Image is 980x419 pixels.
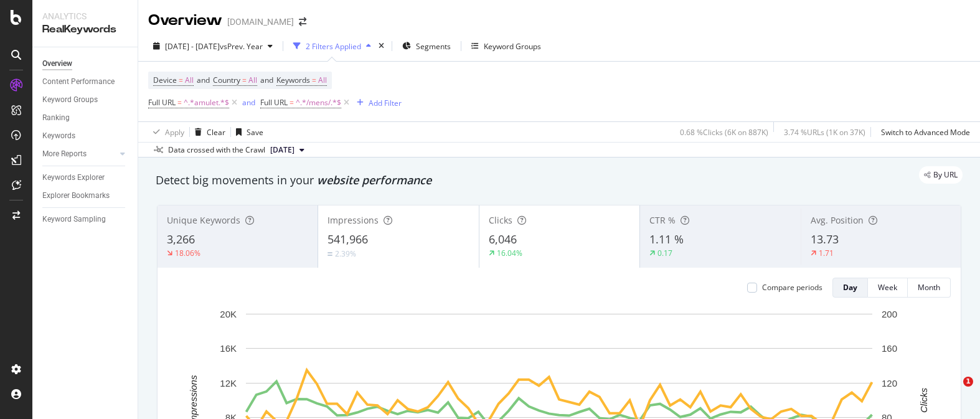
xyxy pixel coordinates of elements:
button: Week [868,278,908,298]
text: 16K [220,343,237,354]
span: Country [213,75,240,85]
a: Keyword Sampling [42,213,129,226]
div: 18.06% [175,248,200,258]
div: RealKeywords [42,22,128,37]
div: Content Performance [42,75,115,88]
div: 3.74 % URLs ( 1K on 37K ) [784,127,865,138]
div: Analytics [42,10,128,22]
a: Overview [42,57,129,70]
span: = [242,75,247,85]
button: Keyword Groups [466,36,546,56]
a: Keywords [42,129,129,143]
span: Full URL [148,97,176,108]
div: Compare periods [762,282,822,293]
span: = [177,97,182,108]
a: Keyword Groups [42,93,129,106]
span: All [185,72,194,89]
div: Day [843,282,857,293]
a: Keywords Explorer [42,171,129,184]
iframe: Intercom live chat [938,377,968,407]
span: 2025 Sep. 8th [270,144,294,156]
div: legacy label [919,166,963,184]
div: 2 Filters Applied [306,41,361,52]
div: Explorer Bookmarks [42,189,110,202]
text: Clicks [918,387,929,412]
a: Ranking [42,111,129,125]
div: Ranking [42,111,70,125]
div: Month [918,282,940,293]
span: Keywords [276,75,310,85]
span: 13.73 [811,232,839,247]
span: Device [153,75,177,85]
button: Switch to Advanced Mode [876,122,970,142]
div: Keyword Sampling [42,213,106,226]
div: Data crossed with the Crawl [168,144,265,156]
text: 20K [220,309,237,319]
span: 1 [963,377,973,387]
div: More Reports [42,148,87,161]
button: Month [908,278,951,298]
span: [DATE] - [DATE] [165,41,220,52]
div: Keywords Explorer [42,171,105,184]
span: ^.*amulet.*$ [184,94,229,111]
text: 120 [882,378,897,388]
span: CTR % [649,214,676,226]
span: vs Prev. Year [220,41,263,52]
div: 2.39% [335,248,356,259]
span: All [248,72,257,89]
div: 16.04% [497,248,522,258]
button: 2 Filters Applied [288,36,376,56]
div: 0.68 % Clicks ( 6K on 887K ) [680,127,768,138]
div: times [376,40,387,52]
div: Clear [207,127,225,138]
span: ^.*/mens/.*$ [296,94,341,111]
text: 12K [220,378,237,388]
div: and [242,97,255,108]
button: Day [832,278,868,298]
span: 6,046 [489,232,517,247]
span: = [312,75,316,85]
div: Save [247,127,263,138]
div: Keyword Groups [42,93,98,106]
span: Avg. Position [811,214,864,226]
a: More Reports [42,148,116,161]
div: Keywords [42,129,75,143]
span: Full URL [260,97,288,108]
div: 1.71 [819,248,834,258]
span: 3,266 [167,232,195,247]
span: Unique Keywords [167,214,240,226]
span: 541,966 [327,232,368,247]
span: By URL [933,171,958,179]
span: and [260,75,273,85]
a: Explorer Bookmarks [42,189,129,202]
div: Overview [148,10,222,31]
span: = [179,75,183,85]
span: Impressions [327,214,379,226]
span: All [318,72,327,89]
button: [DATE] [265,143,309,158]
button: Apply [148,122,184,142]
button: Clear [190,122,225,142]
button: Segments [397,36,456,56]
div: arrow-right-arrow-left [299,17,306,26]
div: Add Filter [369,98,402,108]
div: 0.17 [657,248,672,258]
text: 200 [882,309,897,319]
a: Content Performance [42,75,129,88]
div: Apply [165,127,184,138]
div: Switch to Advanced Mode [881,127,970,138]
img: Equal [327,252,332,256]
div: Week [878,282,897,293]
button: Add Filter [352,95,402,110]
span: = [290,97,294,108]
span: and [197,75,210,85]
div: [DOMAIN_NAME] [227,16,294,28]
button: Save [231,122,263,142]
span: Segments [416,41,451,52]
text: 160 [882,343,897,354]
span: 1.11 % [649,232,684,247]
span: Clicks [489,214,512,226]
div: Overview [42,57,72,70]
div: Keyword Groups [484,41,541,52]
button: [DATE] - [DATE]vsPrev. Year [148,36,278,56]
